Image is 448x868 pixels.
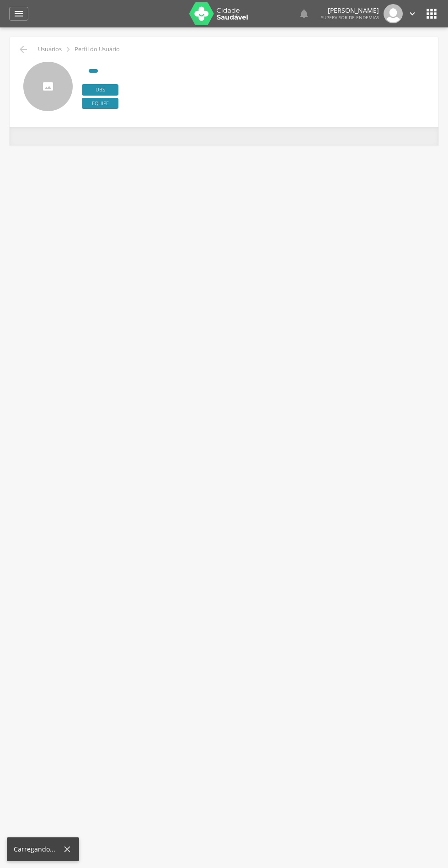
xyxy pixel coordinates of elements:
span: Supervisor de Endemias [321,14,379,21]
p: Usuários [38,46,62,53]
i:  [299,8,309,19]
i:  [407,9,417,19]
span: Equipe [82,98,118,109]
p: Perfil do Usuário [75,46,120,53]
span: Ubs [82,84,118,96]
i:  [63,44,73,54]
p: [PERSON_NAME] [321,7,379,14]
a:  [407,4,417,23]
a:  [299,4,309,23]
i:  [424,6,439,21]
div: Carregando... [14,845,62,854]
i:  [13,8,24,19]
i: Voltar [18,44,29,55]
a:  [9,7,28,21]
